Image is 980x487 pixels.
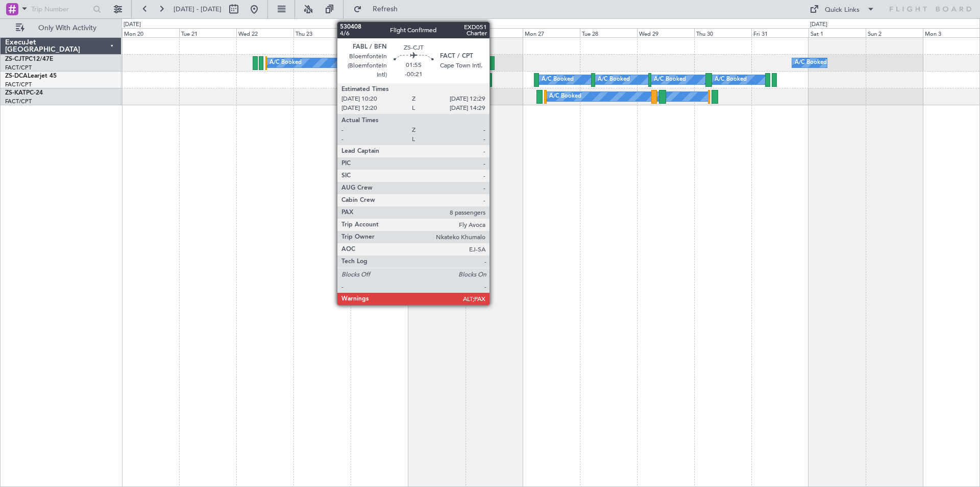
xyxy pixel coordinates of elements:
[179,28,236,37] div: Tue 21
[5,73,28,79] span: ZS-DCA
[694,28,751,37] div: Thu 30
[542,72,574,87] div: A/C Booked
[654,72,686,87] div: A/C Booked
[825,5,860,15] div: Quick Links
[408,28,465,37] div: Sat 25
[27,25,108,32] span: Only With Activity
[810,20,827,29] div: [DATE]
[122,28,179,37] div: Mon 20
[5,90,43,96] a: ZS-KATPC-24
[804,1,880,17] button: Quick Links
[124,20,141,29] div: [DATE]
[5,64,32,72] a: FACT/CPT
[808,28,866,37] div: Sat 1
[174,5,222,14] span: [DATE] - [DATE]
[465,28,523,37] div: Sun 26
[637,28,694,37] div: Wed 29
[923,28,980,37] div: Mon 3
[31,2,90,17] input: Trip Number
[5,73,57,79] a: ZS-DCALearjet 45
[349,1,410,17] button: Refresh
[598,72,630,87] div: A/C Booked
[751,28,808,37] div: Fri 31
[5,90,26,96] span: ZS-KAT
[5,56,53,62] a: ZS-CJTPC12/47E
[351,28,408,37] div: Fri 24
[523,28,580,37] div: Mon 27
[795,55,827,71] div: A/C Booked
[5,56,25,62] span: ZS-CJT
[715,72,747,87] div: A/C Booked
[5,81,32,88] a: FACT/CPT
[5,98,32,105] a: FACT/CPT
[11,20,111,36] button: Only With Activity
[293,28,351,37] div: Thu 23
[236,28,293,37] div: Wed 22
[364,6,407,13] span: Refresh
[549,89,581,104] div: A/C Booked
[866,28,923,37] div: Sun 2
[269,55,302,71] div: A/C Booked
[580,28,637,37] div: Tue 28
